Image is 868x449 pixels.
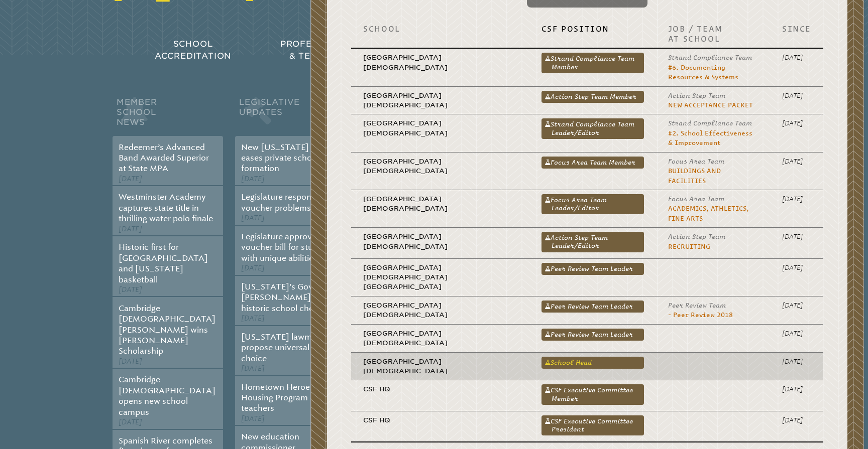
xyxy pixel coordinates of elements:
p: Since [782,24,811,34]
a: School Head [541,357,644,369]
a: Buildings and Facilities [668,167,721,184]
a: CSF Executive Committee President [541,415,644,435]
p: [DATE] [782,384,811,394]
a: Strand Compliance Team Leader/Editor [541,118,644,138]
p: CSF HQ [363,415,517,425]
a: Hometown Heroes Housing Program open to teachers [241,382,340,413]
p: [GEOGRAPHIC_DATA][DEMOGRAPHIC_DATA] [363,357,517,376]
p: [DATE] [782,263,811,272]
span: Professional Development & Teacher Certification [280,39,427,61]
a: [US_STATE] lawmakers propose universal school choice [241,332,337,363]
p: CSF Position [541,24,644,34]
a: Historic first for [GEOGRAPHIC_DATA] and [US_STATE] basketball [119,242,208,284]
span: [DATE] [241,414,265,423]
p: [DATE] [782,415,811,425]
span: [DATE] [241,314,265,323]
p: [DATE] [782,91,811,100]
span: School Accreditation [155,39,231,61]
p: [GEOGRAPHIC_DATA][DEMOGRAPHIC_DATA] [363,53,517,72]
a: Peer Review Team Leader [541,301,644,313]
span: [DATE] [119,418,142,426]
a: Westminster Academy captures state title in thrilling water polo finale [119,192,213,223]
a: Strand Compliance Team Member [541,53,644,73]
span: [DATE] [241,264,265,272]
span: [DATE] [241,214,265,222]
a: Peer Review Team Leader [541,263,644,275]
span: [DATE] [241,364,265,373]
a: Action Step Team Leader/Editor [541,232,644,252]
span: Action Step Team [668,233,725,240]
span: Peer Review Team [668,302,726,309]
p: [GEOGRAPHIC_DATA][DEMOGRAPHIC_DATA] [363,232,517,251]
a: Cambridge [DEMOGRAPHIC_DATA] opens new school campus [119,375,215,416]
span: [DATE] [119,225,142,233]
span: Focus Area Team [668,158,724,165]
span: [DATE] [119,357,142,366]
span: [DATE] [119,285,142,294]
p: [DATE] [782,118,811,128]
span: [DATE] [119,175,142,183]
a: #6. Documenting Resources & Systems [668,64,738,81]
p: School [363,24,517,34]
p: [DATE] [782,157,811,166]
span: Strand Compliance Team [668,54,752,61]
span: Strand Compliance Team [668,119,752,127]
h2: Legislative Updates [235,95,346,136]
a: [US_STATE]’s Governor [PERSON_NAME] signs historic school choice bill [241,282,338,313]
a: Focus Area Team Leader/Editor [541,194,644,214]
p: CSF HQ [363,384,517,394]
span: Focus Area Team [668,195,724,203]
p: [GEOGRAPHIC_DATA][DEMOGRAPHIC_DATA] [363,91,517,110]
p: [GEOGRAPHIC_DATA][DEMOGRAPHIC_DATA] [363,118,517,138]
p: [GEOGRAPHIC_DATA][DEMOGRAPHIC_DATA] [GEOGRAPHIC_DATA] [363,263,517,292]
p: [GEOGRAPHIC_DATA][DEMOGRAPHIC_DATA] [363,301,517,320]
p: Job / Team at School [668,24,758,44]
a: - Peer Review 2018 [668,311,733,319]
h2: Member School News [113,95,223,136]
span: [DATE] [241,175,265,183]
a: Redeemer’s Advanced Band Awarded Superior at State MPA [119,142,209,174]
a: Action Step Team Member [541,91,644,103]
p: [DATE] [782,232,811,241]
p: [GEOGRAPHIC_DATA][DEMOGRAPHIC_DATA] [363,157,517,176]
a: #2. School Effectiveness & Improvement [668,129,752,146]
a: Peer Review Team Leader [541,329,644,341]
a: New Acceptance Packet [668,101,753,109]
a: Academics, Athletics, Fine Arts [668,205,749,222]
a: Legislature approves voucher bill for students with unique abilities [241,232,335,263]
a: New [US_STATE] law eases private school formation [241,142,324,174]
a: Recruiting [668,243,710,250]
p: [DATE] [782,194,811,204]
a: Focus Area Team Member [541,157,644,169]
p: [GEOGRAPHIC_DATA][DEMOGRAPHIC_DATA] [363,194,517,214]
p: [DATE] [782,53,811,62]
a: CSF Executive Committee Member [541,384,644,404]
p: [GEOGRAPHIC_DATA][DEMOGRAPHIC_DATA] [363,329,517,348]
p: [DATE] [782,301,811,310]
p: [DATE] [782,357,811,366]
a: Legislature responds to voucher problems [241,192,331,212]
a: Cambridge [DEMOGRAPHIC_DATA][PERSON_NAME] wins [PERSON_NAME] Scholarship [119,304,215,356]
span: Action Step Team [668,92,725,99]
p: [DATE] [782,329,811,338]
